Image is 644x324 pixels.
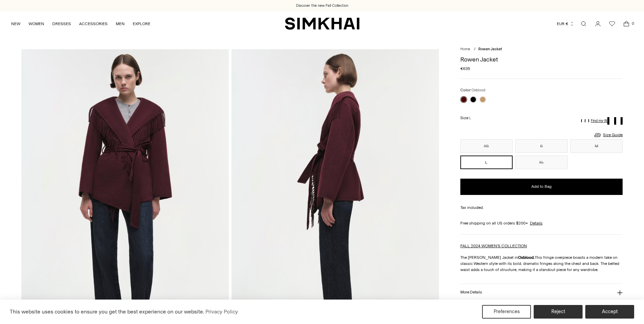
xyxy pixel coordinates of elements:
strong: Oxblood. [518,255,535,260]
a: Go to the account page [591,17,605,31]
button: Accept [585,305,634,319]
button: Add to Bag [460,179,623,195]
a: DRESSES [52,16,71,31]
span: €635 [460,66,470,72]
label: Color: [460,87,485,93]
div: Free shipping on all US orders $200+ [460,220,623,226]
a: FALL 2024 WOMEN'S COLLECTION [460,244,527,248]
button: S [515,139,568,153]
span: Rowen Jacket [478,47,502,51]
button: XS [460,139,513,153]
h1: Rowen Jacket [460,56,623,62]
a: Wishlist [605,17,619,31]
a: SIMKHAI [285,17,360,30]
div: / [474,47,476,52]
a: Details [530,220,542,226]
a: MEN [116,16,125,31]
a: ACCESSORIES [79,16,108,31]
a: Home [460,47,470,51]
span: This website uses cookies to ensure you get the best experience on our website. [10,308,204,315]
button: Reject [534,305,583,319]
nav: breadcrumbs [460,47,623,52]
button: M [570,139,623,153]
button: EUR € [557,16,574,31]
span: Oxblood [472,88,485,92]
h3: More Details [460,290,482,294]
button: L [460,156,513,169]
a: WOMEN [29,16,44,31]
button: XL [515,156,568,169]
div: Tax included. [460,204,623,211]
a: EXPLORE [133,16,150,31]
button: More Details [460,284,623,301]
label: Size: [460,115,471,121]
a: Open search modal [577,17,590,31]
a: Open cart modal [620,17,633,31]
span: Add to Bag [531,184,552,190]
span: 0 [630,20,636,26]
a: NEW [11,16,20,31]
a: Privacy Policy (opens in a new tab) [204,307,239,317]
span: L [469,116,471,120]
a: Discover the new Fall Collection [296,3,348,8]
p: The [PERSON_NAME] Jacket in This fringe overpiece boasts a modern take on classic Western style w... [460,254,623,273]
button: Preferences [482,305,531,319]
a: Size Guide [593,131,623,139]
